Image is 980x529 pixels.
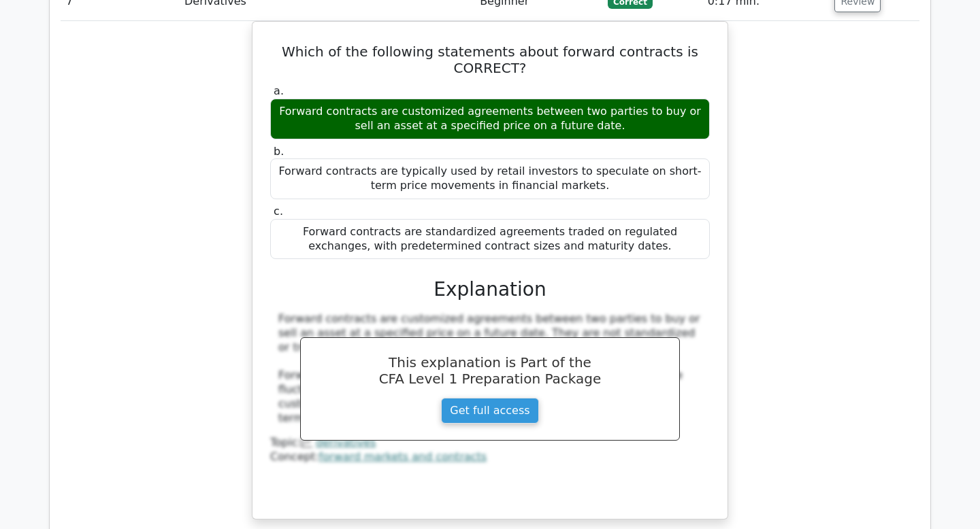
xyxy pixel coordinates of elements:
div: Forward contracts are standardized agreements traded on regulated exchanges, with predetermined c... [270,219,710,260]
a: derivatives [316,436,376,449]
span: b. [274,145,284,158]
div: Forward contracts are typically used by retail investors to speculate on short-term price movemen... [270,158,710,199]
a: Get full access [441,398,538,424]
div: Topic: [270,436,710,450]
a: forward markets and contracts [319,450,487,463]
div: Concept: [270,450,710,464]
span: c. [274,205,283,218]
span: a. [274,84,284,97]
h3: Explanation [278,278,702,301]
div: Forward contracts are customized agreements between two parties to buy or sell an asset at a spec... [270,99,710,139]
h5: Which of the following statements about forward contracts is CORRECT? [269,44,711,76]
div: Forward contracts are customized agreements between two parties to buy or sell an asset at a spec... [278,312,702,425]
